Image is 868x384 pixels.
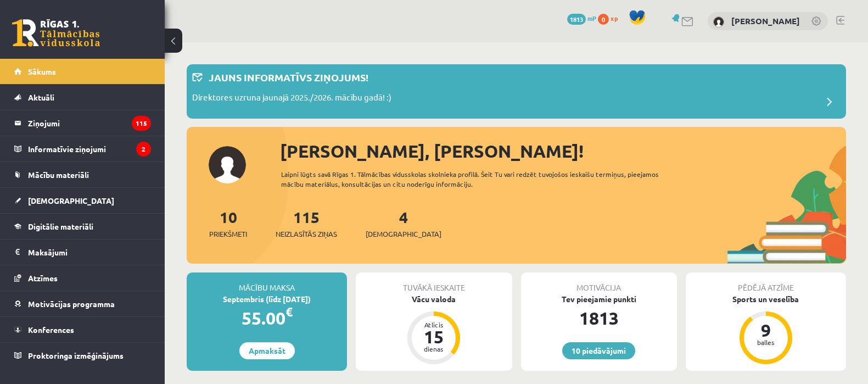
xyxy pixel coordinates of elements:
a: Informatīvie ziņojumi2 [14,136,151,162]
div: [PERSON_NAME], [PERSON_NAME]! [280,138,846,164]
a: Aktuāli [14,85,151,110]
div: 9 [749,321,782,339]
div: Pēdējā atzīme [686,272,846,293]
a: [PERSON_NAME] [731,15,800,26]
a: Atzīmes [14,265,151,291]
a: Konferences [14,317,151,342]
a: Motivācijas programma [14,291,151,316]
div: Vācu valoda [356,293,512,305]
legend: Ziņojumi [28,110,151,136]
span: Aktuāli [28,92,54,102]
div: 15 [417,328,450,346]
span: 1813 [567,14,586,25]
a: Vācu valoda Atlicis 15 dienas [356,293,512,366]
span: [DEMOGRAPHIC_DATA] [366,229,441,240]
span: Sākums [28,66,56,76]
span: Mācību materiāli [28,170,89,180]
span: Neizlasītās ziņas [276,229,337,240]
span: [DEMOGRAPHIC_DATA] [28,196,114,205]
span: Proktoringa izmēģinājums [28,350,124,360]
i: 115 [132,116,151,131]
span: Atzīmes [28,273,58,283]
a: Jauns informatīvs ziņojums! Direktores uzruna jaunajā 2025./2026. mācību gadā! :) [192,70,841,113]
div: Sports un veselība [686,293,846,305]
a: [DEMOGRAPHIC_DATA] [14,188,151,213]
div: Motivācija [521,272,677,293]
a: 10Priekšmeti [209,207,247,240]
legend: Maksājumi [28,240,151,265]
span: Digitālie materiāli [28,221,93,231]
a: Proktoringa izmēģinājums [14,343,151,368]
a: Apmaksāt [239,342,295,359]
p: Jauns informatīvs ziņojums! [209,70,368,85]
div: dienas [417,346,450,352]
div: Atlicis [417,321,450,328]
span: 0 [598,14,609,25]
div: 55.00 [187,305,347,331]
a: 4[DEMOGRAPHIC_DATA] [366,207,441,240]
span: Priekšmeti [209,229,247,240]
a: Sākums [14,59,151,84]
div: Laipni lūgts savā Rīgas 1. Tālmācības vidusskolas skolnieka profilā. Šeit Tu vari redzēt tuvojošo... [281,169,677,189]
a: Maksājumi [14,240,151,265]
span: mP [587,14,596,23]
div: balles [749,339,782,346]
img: Ulrika Gabaliņa [713,16,724,27]
div: Tev pieejamie punkti [521,293,677,305]
a: Digitālie materiāli [14,214,151,239]
div: Mācību maksa [187,272,347,293]
a: 10 piedāvājumi [562,342,635,359]
a: Rīgas 1. Tālmācības vidusskola [12,19,100,47]
span: Motivācijas programma [28,299,115,309]
div: Septembris (līdz [DATE]) [187,293,347,305]
legend: Informatīvie ziņojumi [28,136,151,162]
span: Konferences [28,325,74,335]
p: Direktores uzruna jaunajā 2025./2026. mācību gadā! :) [192,91,391,107]
div: Tuvākā ieskaite [356,272,512,293]
div: 1813 [521,305,677,331]
i: 2 [136,142,151,157]
span: € [285,304,293,320]
a: 0 xp [598,14,623,23]
span: xp [611,14,618,23]
a: 115Neizlasītās ziņas [276,207,337,240]
a: 1813 mP [567,14,596,23]
a: Ziņojumi115 [14,110,151,136]
a: Mācību materiāli [14,162,151,187]
a: Sports un veselība 9 balles [686,293,846,366]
